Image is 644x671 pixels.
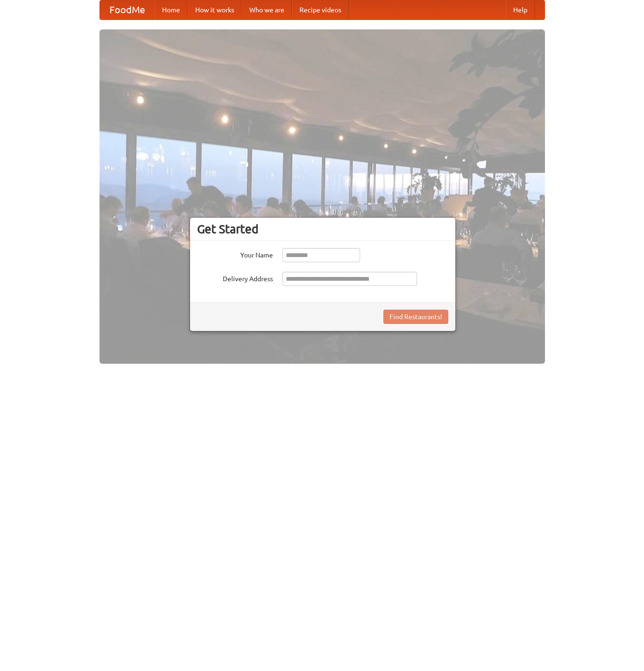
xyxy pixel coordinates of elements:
[188,0,242,19] a: How it works
[292,0,349,19] a: Recipe videos
[242,0,292,19] a: Who we are
[197,248,273,260] label: Your Name
[506,0,535,19] a: Help
[197,272,273,284] label: Delivery Address
[197,222,448,236] h3: Get Started
[154,0,188,19] a: Home
[383,310,448,324] button: Find Restaurants!
[100,0,154,19] a: FoodMe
